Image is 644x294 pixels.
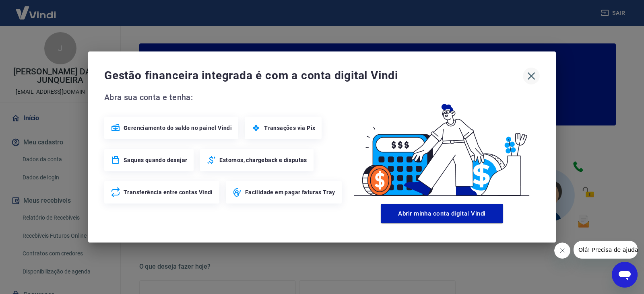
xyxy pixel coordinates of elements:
button: Abrir minha conta digital Vindi [381,204,503,223]
span: Transações via Pix [264,124,315,132]
span: Facilidade em pagar faturas Tray [245,188,335,196]
span: Abra sua conta e tenha: [104,91,344,104]
iframe: Mensagem da empresa [574,241,638,259]
span: Saques quando desejar [124,156,187,164]
iframe: Fechar mensagem [554,243,570,259]
span: Estornos, chargeback e disputas [219,156,307,164]
img: Good Billing [344,91,540,201]
iframe: Botão para abrir a janela de mensagens [612,262,638,288]
span: Transferência entre contas Vindi [124,188,213,196]
span: Gestão financeira integrada é com a conta digital Vindi [104,68,523,84]
span: Olá! Precisa de ajuda? [5,6,68,12]
span: Gerenciamento do saldo no painel Vindi [124,124,232,132]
